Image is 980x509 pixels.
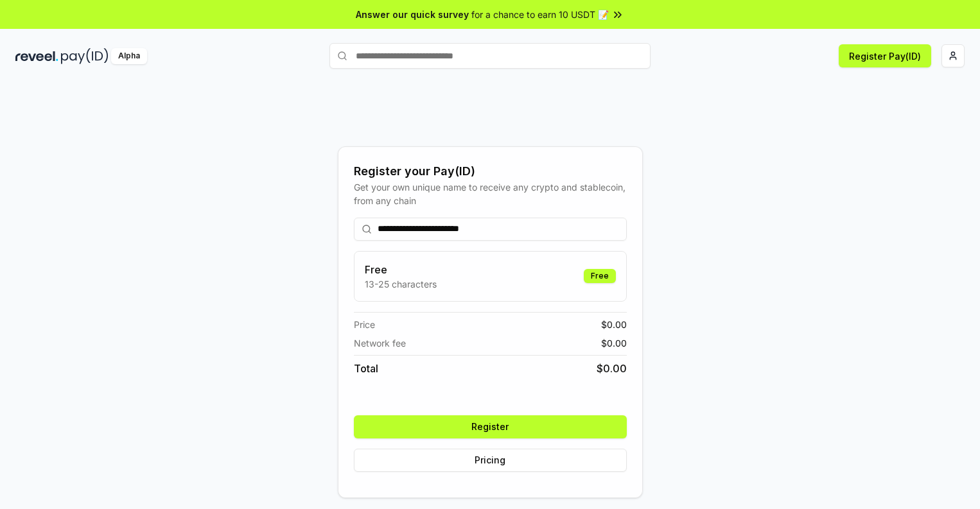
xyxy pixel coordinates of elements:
[354,162,627,180] div: Register your Pay(ID)
[111,48,147,64] div: Alpha
[354,180,627,207] div: Get your own unique name to receive any crypto and stablecoin, from any chain
[601,336,627,350] span: $ 0.00
[354,449,627,472] button: Pricing
[839,44,931,67] button: Register Pay(ID)
[597,361,627,376] span: $ 0.00
[354,318,375,331] span: Price
[471,8,609,21] span: for a chance to earn 10 USDT 📝
[15,48,58,64] img: reveel_dark
[354,361,378,376] span: Total
[61,48,109,64] img: pay_id
[354,415,627,438] button: Register
[356,8,469,21] span: Answer our quick survey
[584,269,616,283] div: Free
[365,262,437,277] h3: Free
[601,318,627,331] span: $ 0.00
[354,336,406,350] span: Network fee
[365,277,437,291] p: 13-25 characters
